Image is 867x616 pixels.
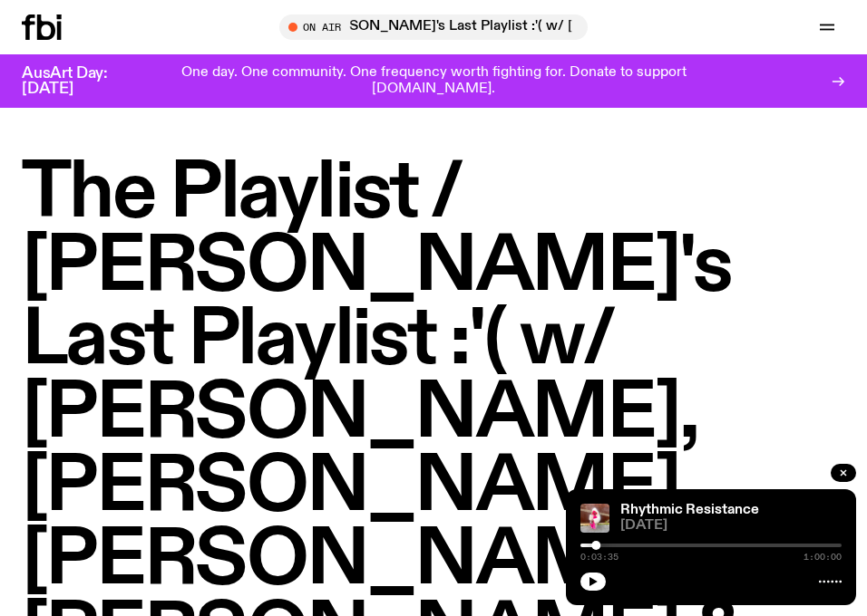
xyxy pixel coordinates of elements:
span: 0:03:35 [580,553,619,562]
button: On AirThe Playlist / [PERSON_NAME]'s Last Playlist :'( w/ [PERSON_NAME], [PERSON_NAME], [PERSON_N... [279,14,588,40]
h3: AusArt Day: [DATE] [22,66,138,97]
p: One day. One community. One frequency worth fighting for. Donate to support [DOMAIN_NAME]. [152,65,715,97]
a: Rhythmic Resistance [620,503,759,517]
span: 1:00:00 [804,553,842,562]
span: [DATE] [620,519,842,533]
img: Attu crouches on gravel in front of a brown wall. They are wearing a white fur coat with a hood, ... [580,504,609,533]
